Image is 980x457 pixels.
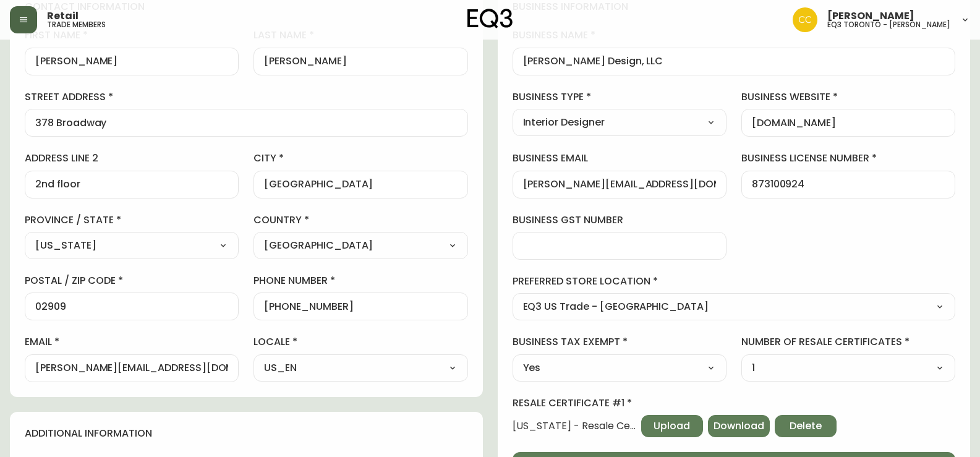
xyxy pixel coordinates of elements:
[467,9,513,28] img: logo
[513,152,726,165] label: business email
[641,415,703,437] button: Upload
[254,152,467,165] label: city
[25,274,239,288] label: postal / zip code
[827,11,914,21] span: [PERSON_NAME]
[513,421,636,432] span: [US_STATE] - Resale Certificate_cmed37vn848ga0162n8ou1pkv.pdf
[714,419,764,433] span: Download
[708,415,770,437] button: Download
[793,7,817,32] img: ec7176bad513007d25397993f68ebbfb
[25,335,239,349] label: email
[25,213,239,227] label: province / state
[513,90,726,104] label: business type
[513,213,726,227] label: business gst number
[775,415,837,437] button: Delete
[741,90,955,104] label: business website
[752,117,945,129] input: https://www.designshop.com
[254,335,467,349] label: locale
[741,152,955,165] label: business license number
[513,275,956,288] label: preferred store location
[513,335,726,349] label: business tax exempt
[790,419,822,433] span: Delete
[25,152,239,165] label: address line 2
[254,274,467,288] label: phone number
[513,396,837,410] h4: Resale Certificate # 1
[741,335,955,349] label: number of resale certificates
[47,21,106,28] h5: trade members
[47,11,79,21] span: Retail
[25,90,468,104] label: street address
[654,419,690,433] span: Upload
[254,213,467,227] label: country
[827,21,950,28] h5: eq3 toronto - [PERSON_NAME]
[25,427,468,440] h4: additional information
